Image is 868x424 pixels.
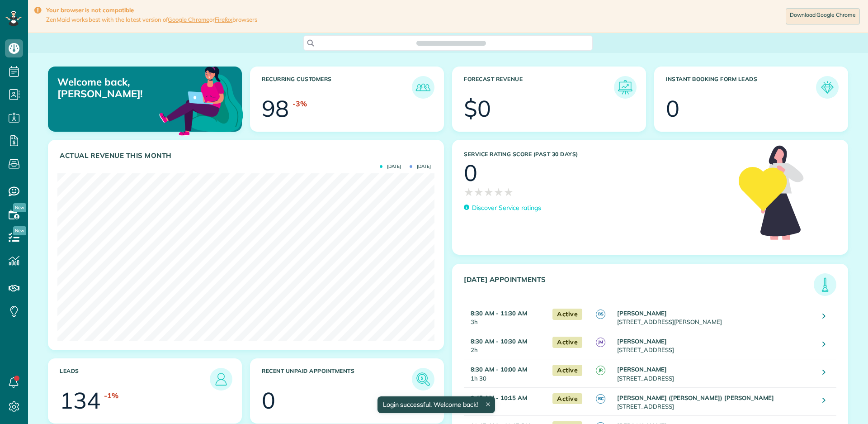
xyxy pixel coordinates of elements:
[596,338,605,347] span: JM
[472,203,541,213] p: Discover Service ratings
[414,78,432,96] img: icon_recurring_customers-cf858462ba22bcd05b5a5880d41d6543d210077de5bb9ebc9590e49fd87d84ed.png
[464,151,730,157] h3: Service Rating score (past 30 days)
[615,331,816,359] td: [STREET_ADDRESS]
[262,389,275,412] div: 0
[464,162,477,184] div: 0
[552,309,582,320] span: Active
[596,366,605,375] span: JR
[786,8,860,24] a: Download Google Chrome
[13,203,26,212] span: New
[46,6,257,14] strong: Your browser is not compatible
[464,331,548,359] td: 2h
[262,368,412,391] h3: Recent unpaid appointments
[425,38,476,48] span: Search ZenMaid…
[617,310,667,317] strong: [PERSON_NAME]
[464,359,548,387] td: 1h 30
[471,338,527,345] strong: 8:30 AM - 10:30 AM
[552,337,582,348] span: Active
[57,76,180,100] p: Welcome back, [PERSON_NAME]!
[615,387,816,415] td: [STREET_ADDRESS]
[380,164,401,169] span: [DATE]
[616,78,634,96] img: icon_forecast_revenue-8c13a41c7ed35a8dcfafea3cbb826a0462acb37728057bba2d056411b612bbbe.png
[464,303,548,331] td: 3h
[464,97,491,120] div: $0
[818,78,836,96] img: icon_form_leads-04211a6a04a5b2264e4ee56bc0799ec3eb69b7e499cbb523a139df1d13a81ae0.png
[666,97,679,120] div: 0
[157,56,245,144] img: dashboard_welcome-42a62b7d889689a78055ac9021e634bf52bae3f8056760290aed330b23ab8690.png
[414,370,432,388] img: icon_unpaid_appointments-47b8ce3997adf2238b356f14209ab4cced10bd1f174958f3ca8f1d0dd7fffeee.png
[60,389,100,412] div: 134
[596,310,605,319] span: BS
[13,226,26,235] span: New
[464,203,541,213] a: Discover Service ratings
[46,16,257,24] span: ZenMaid works best with the latest version of or browsers
[104,391,118,401] div: -1%
[410,164,431,169] span: [DATE]
[596,394,605,404] span: BC
[494,184,504,200] span: ★
[617,366,667,373] strong: [PERSON_NAME]
[471,366,527,373] strong: 8:30 AM - 10:00 AM
[666,76,816,99] h3: Instant Booking Form Leads
[615,359,816,387] td: [STREET_ADDRESS]
[816,276,834,294] img: icon_todays_appointments-901f7ab196bb0bea1936b74009e4eb5ffbc2d2711fa7634e0d609ed5ef32b18b.png
[377,396,495,413] div: Login successful. Welcome back!
[262,97,289,120] div: 98
[471,310,527,317] strong: 8:30 AM - 11:30 AM
[474,184,484,200] span: ★
[617,394,774,401] strong: [PERSON_NAME] ([PERSON_NAME]) [PERSON_NAME]
[215,16,233,23] a: Firefox
[617,338,667,345] strong: [PERSON_NAME]
[552,365,582,376] span: Active
[464,76,614,99] h3: Forecast Revenue
[262,76,412,99] h3: Recurring Customers
[552,393,582,405] span: Active
[464,387,548,415] td: 1h 30
[168,16,209,23] a: Google Chrome
[471,394,527,401] strong: 8:45 AM - 10:15 AM
[484,184,494,200] span: ★
[60,152,434,160] h3: Actual Revenue this month
[464,184,474,200] span: ★
[464,276,814,296] h3: [DATE] Appointments
[615,303,816,331] td: [STREET_ADDRESS][PERSON_NAME]
[212,370,230,388] img: icon_leads-1bed01f49abd5b7fead27621c3d59655bb73ed531f8eeb49469d10e621d6b896.png
[504,184,514,200] span: ★
[292,99,307,109] div: -3%
[60,368,210,391] h3: Leads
